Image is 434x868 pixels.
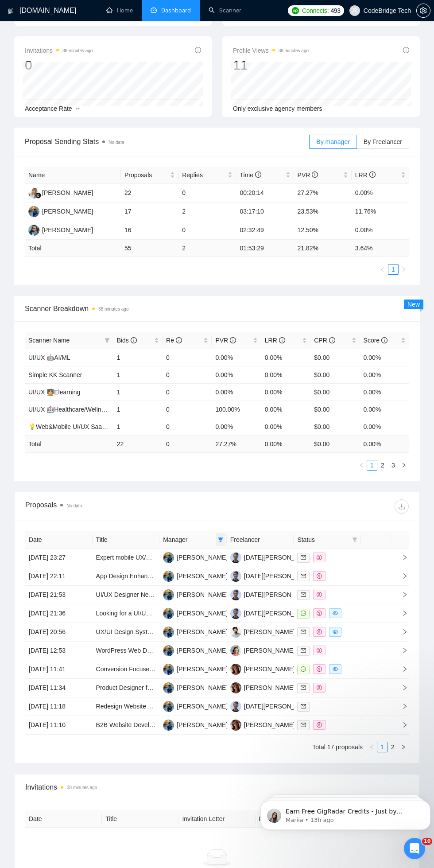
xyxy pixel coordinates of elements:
[230,628,295,635] a: AT[PERSON_NAME]
[163,682,174,693] img: SA
[399,460,409,471] button: right
[177,720,228,730] div: [PERSON_NAME]
[230,553,314,561] a: IR[DATE][PERSON_NAME]
[177,553,228,562] div: [PERSON_NAME]
[297,535,349,545] span: Status
[233,105,322,112] span: Only exclusive agency members
[42,206,93,216] div: [PERSON_NAME]
[244,553,314,562] div: [DATE][PERSON_NAME]
[352,184,409,202] td: 0.00%
[161,7,191,14] span: Dashboard
[25,240,121,257] td: Total
[108,140,124,145] span: No data
[301,685,306,690] span: mail
[163,720,174,731] img: SA
[352,240,409,257] td: 3.64 %
[377,264,388,275] button: left
[98,307,128,311] time: 38 minutes ago
[163,701,174,712] img: SA
[298,171,318,179] span: PVR
[28,389,80,396] a: UI/UX 🧑‍🏫Elearning
[212,418,261,435] td: 0.00%
[93,531,160,549] th: Title
[395,703,408,709] span: right
[113,435,163,452] td: 22
[28,337,70,344] span: Scanner Name
[388,460,398,470] a: 3
[294,221,352,240] td: 12.50%
[364,337,387,344] span: Score
[177,571,228,581] div: [PERSON_NAME]
[96,591,232,598] a: UI/UX Designer Needed for Dashboard Redesign
[395,592,408,598] span: right
[230,571,241,582] img: IR
[96,703,242,710] a: Redesign Website Colors for a Modern & Clean Look
[42,188,93,198] div: [PERSON_NAME]
[257,782,434,844] iframe: Intercom notifications message
[310,349,360,366] td: $0.00
[96,554,222,561] a: Expert mobile UX/UI designer to redesign app
[121,167,178,184] th: Proposals
[163,721,228,728] a: SA[PERSON_NAME]
[25,716,93,735] td: [DATE] 11:10
[212,383,261,401] td: 0.00%
[261,349,310,366] td: 0.00%
[25,623,93,642] td: [DATE] 20:56
[113,401,163,418] td: 1
[236,221,294,240] td: 02:32:49
[212,349,261,366] td: 0.00%
[395,647,408,654] span: right
[352,8,358,14] span: user
[28,423,168,430] a: 💡Web&Mobile UI/UX SaaS 2 ([PERSON_NAME])
[178,221,236,240] td: 0
[76,105,80,112] span: --
[352,202,409,221] td: 11.76%
[25,697,93,716] td: [DATE] 11:18
[301,611,306,616] span: message
[301,555,306,560] span: mail
[261,383,310,401] td: 0.00%
[317,611,322,616] span: dollar
[93,642,160,660] td: WordPress Web Designer/Developer with Page Builder Expertise
[244,720,295,730] div: [PERSON_NAME]
[395,610,408,616] span: right
[367,460,377,471] li: 1
[230,684,295,691] a: AV[PERSON_NAME]
[261,435,310,452] td: 0.00 %
[233,45,309,56] span: Profile Views
[177,590,228,599] div: [PERSON_NAME]
[25,45,93,56] span: Invitations
[360,383,409,401] td: 0.00%
[163,646,228,654] a: SA[PERSON_NAME]
[25,642,93,660] td: [DATE] 12:53
[244,590,314,599] div: [DATE][PERSON_NAME]
[233,57,309,74] div: 11
[212,401,261,418] td: 100.00%
[230,664,241,675] img: AV
[317,648,322,653] span: dollar
[113,383,163,401] td: 1
[113,418,163,435] td: 1
[316,138,349,145] span: By manager
[255,171,261,178] span: info-circle
[360,366,409,383] td: 0.00%
[177,608,228,618] div: [PERSON_NAME]
[395,666,408,672] span: right
[377,742,387,752] li: 1
[333,666,338,672] span: eye
[310,418,360,435] td: $0.00
[25,435,113,452] td: Total
[124,170,168,180] span: Proposals
[93,623,160,642] td: UX/UI Design System and redesign in Figma for Web platform
[151,7,157,13] span: dashboard
[230,337,236,343] span: info-circle
[163,589,174,600] img: SA
[364,138,402,145] span: By Freelancer
[28,187,39,199] img: AK
[399,264,409,275] button: right
[378,460,387,470] a: 2
[178,184,236,202] td: 0
[25,679,93,697] td: [DATE] 11:34
[230,609,314,616] a: IR[DATE][PERSON_NAME]
[398,742,409,752] button: right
